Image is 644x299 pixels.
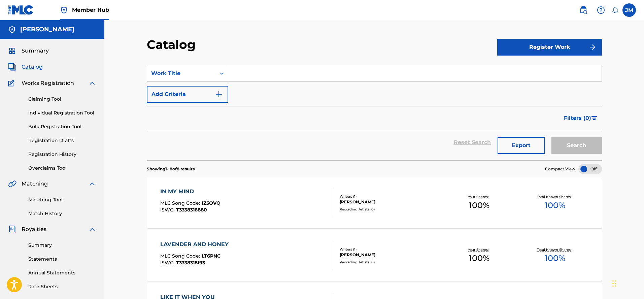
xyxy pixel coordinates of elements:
div: [PERSON_NAME] [340,199,441,205]
span: Matching [22,180,48,188]
span: Summary [22,47,49,55]
a: Registration Drafts [28,137,96,144]
a: SummarySummary [8,47,49,55]
span: ISWC : [160,260,176,266]
img: Top Rightsholder [60,6,68,14]
div: Recording Artists ( 0 ) [340,207,441,212]
h5: Joseph Rene Mckeel [20,26,74,33]
a: Matching Tool [28,196,96,203]
img: Accounts [8,26,16,34]
span: T3338318193 [176,260,205,266]
span: Works Registration [22,79,74,87]
span: Filters ( 0 ) [564,114,591,122]
span: 100 % [469,252,489,264]
p: Total Known Shares: [537,247,573,252]
a: IN MY MINDMLC Song Code:IZ5OVQISWC:T3338316880Writers (1)[PERSON_NAME]Recording Artists (0)Your S... [147,177,602,228]
img: Works Registration [8,79,17,87]
form: Search Form [147,65,602,160]
span: MLC Song Code : [160,200,202,206]
a: LAVENDER AND HONEYMLC Song Code:LT6PNCISWC:T3338318193Writers (1)[PERSON_NAME]Recording Artists (... [147,230,602,281]
span: ISWC : [160,207,176,213]
img: filter [591,116,597,120]
p: Showing 1 - 8 of 8 results [147,166,195,172]
div: User Menu [622,3,636,17]
img: help [597,6,605,14]
div: [PERSON_NAME] [340,252,441,258]
img: search [579,6,587,14]
div: Writers ( 1 ) [340,247,441,252]
div: Writers ( 1 ) [340,194,441,199]
span: Compact View [545,166,575,172]
img: expand [88,180,96,188]
img: Matching [8,180,16,188]
p: Your Shares: [468,247,490,252]
div: Recording Artists ( 0 ) [340,260,441,265]
div: Work Title [151,69,212,77]
button: Filters (0) [560,110,602,127]
span: 100 % [469,199,489,211]
span: 100 % [545,252,565,264]
a: Rate Sheets [28,283,96,290]
a: CatalogCatalog [8,63,43,71]
button: Add Criteria [147,86,228,103]
img: 9d2ae6d4665cec9f34b9.svg [215,90,223,98]
img: Catalog [8,63,16,71]
img: Summary [8,47,16,55]
div: Notifications [612,7,618,13]
iframe: Chat Widget [610,267,644,299]
a: Annual Statements [28,269,96,276]
div: IN MY MIND [160,188,221,196]
span: 100 % [545,199,565,211]
div: LAVENDER AND HONEY [160,240,232,248]
p: Total Known Shares: [537,194,573,199]
span: T3338316880 [176,207,207,213]
img: expand [88,225,96,233]
button: Register Work [497,39,602,56]
a: Claiming Tool [28,96,96,103]
img: expand [88,79,96,87]
a: Overclaims Tool [28,165,96,172]
a: Individual Registration Tool [28,109,96,117]
span: MLC Song Code : [160,253,202,259]
a: Public Search [577,3,590,17]
span: Royalties [22,225,46,233]
a: Registration History [28,151,96,158]
img: Royalties [8,225,16,233]
p: Your Shares: [468,194,490,199]
span: IZ5OVQ [202,200,221,206]
img: MLC Logo [8,5,34,15]
button: Export [498,137,545,154]
div: Help [594,3,608,17]
a: Summary [28,242,96,249]
span: Catalog [22,63,43,71]
a: Statements [28,256,96,263]
a: Match History [28,210,96,217]
img: f7272a7cc735f4ea7f67.svg [588,43,597,51]
span: LT6PNC [202,253,221,259]
a: Bulk Registration Tool [28,123,96,130]
span: Member Hub [72,6,109,14]
div: Drag [612,273,616,294]
h2: Catalog [147,37,199,52]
